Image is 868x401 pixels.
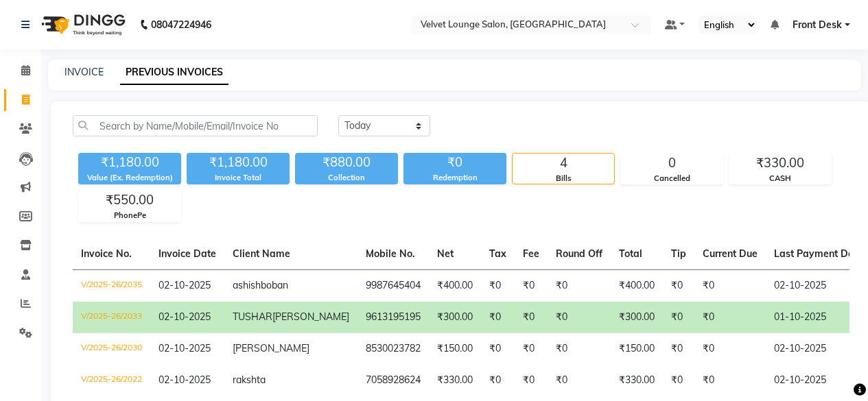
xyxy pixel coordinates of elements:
td: V/2025-26/2030 [73,333,150,365]
span: 02-10-2025 [159,311,211,323]
td: ₹0 [694,302,766,333]
td: ₹0 [663,269,694,302]
div: Value (Ex. Redemption) [78,172,181,184]
div: ₹550.00 [79,191,180,210]
td: ₹400.00 [429,269,481,302]
td: ₹400.00 [611,269,663,302]
span: Client Name [233,247,290,260]
span: 02-10-2025 [159,342,211,354]
b: 08047224946 [151,5,211,44]
span: Tip [671,247,686,260]
span: [PERSON_NAME] [233,342,309,354]
img: logo [35,5,129,44]
td: V/2025-26/2033 [73,302,150,333]
div: 0 [621,154,723,173]
div: ₹880.00 [295,153,398,172]
td: ₹0 [694,333,766,365]
span: Tax [489,247,506,260]
div: ₹0 [403,153,506,172]
span: [PERSON_NAME] [272,311,349,323]
input: Search by Name/Mobile/Email/Invoice No [73,115,318,136]
div: ₹1,180.00 [78,153,181,172]
span: Front Desk [793,18,842,32]
td: 9987645404 [357,269,429,302]
td: ₹150.00 [429,333,481,365]
td: ₹0 [515,269,548,302]
td: V/2025-26/2022 [73,365,150,396]
td: ₹300.00 [429,302,481,333]
td: ₹0 [515,333,548,365]
div: ₹1,180.00 [187,153,290,172]
div: PhonePe [79,210,180,221]
span: Total [619,247,642,260]
div: ₹330.00 [729,154,831,173]
span: Round Off [556,247,602,260]
span: Net [437,247,454,260]
span: 02-10-2025 [159,374,211,386]
td: ₹0 [481,365,515,396]
td: 9613195195 [357,302,429,333]
td: V/2025-26/2035 [73,269,150,302]
td: 7058928624 [357,365,429,396]
span: Mobile No. [366,247,415,260]
td: ₹0 [515,365,548,396]
div: Invoice Total [187,172,290,184]
td: ₹0 [481,302,515,333]
td: 8530023782 [357,333,429,365]
span: rakshta [233,374,266,386]
td: ₹150.00 [611,333,663,365]
td: ₹0 [515,302,548,333]
td: ₹0 [694,269,766,302]
span: Last Payment Date [774,247,863,260]
span: Current Due [703,247,758,260]
span: ashish [233,279,261,291]
td: ₹0 [663,302,694,333]
td: ₹0 [663,365,694,396]
div: Redemption [403,172,506,184]
td: ₹0 [548,333,611,365]
td: ₹0 [481,269,515,302]
span: boban [261,279,288,291]
span: TUSHAR [233,311,272,323]
div: Bills [513,173,614,184]
a: INVOICE [64,66,104,78]
span: Fee [523,247,539,260]
a: PREVIOUS INVOICES [120,60,228,85]
div: 4 [513,154,614,173]
div: CASH [729,173,831,184]
div: Cancelled [621,173,723,184]
td: ₹330.00 [611,365,663,396]
td: ₹0 [481,333,515,365]
td: ₹0 [548,269,611,302]
td: ₹330.00 [429,365,481,396]
td: ₹0 [548,302,611,333]
td: ₹0 [663,333,694,365]
td: ₹0 [548,365,611,396]
span: 02-10-2025 [159,279,211,291]
td: ₹0 [694,365,766,396]
td: ₹300.00 [611,302,663,333]
span: Invoice Date [159,247,216,260]
span: Invoice No. [81,247,132,260]
div: Collection [295,172,398,184]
